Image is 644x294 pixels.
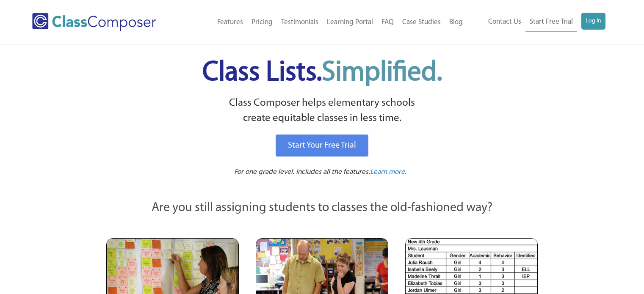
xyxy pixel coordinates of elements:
a: Blog [445,13,467,32]
nav: Header Menu [467,13,605,32]
span: Class Lists. [202,59,442,87]
img: Class Composer [32,13,156,31]
a: Case Studies [398,13,445,32]
span: Learn more. [370,168,406,176]
p: Class Composer helps elementary schools create equitable classes in less time. [105,96,539,126]
a: Features [213,13,247,32]
p: Are you still assigning students to classes the old-fashioned way? [106,199,538,217]
a: Testimonials [277,13,323,32]
span: Start Your Free Trial [288,141,356,150]
a: Start Free Trial [525,13,577,32]
a: FAQ [377,13,398,32]
nav: Header Menu [183,13,467,32]
a: Contact Us [484,13,525,31]
a: Learn more. [370,167,406,178]
a: Start Your Free Trial [276,135,368,157]
a: Log In [581,13,605,30]
a: Learning Portal [323,13,377,32]
a: Pricing [247,13,277,32]
span: For one grade level. Includes all the features. [234,168,370,176]
span: Simplified. [322,59,442,87]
